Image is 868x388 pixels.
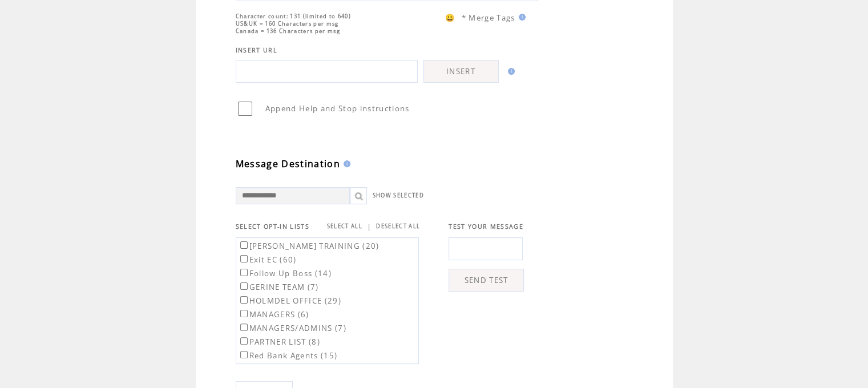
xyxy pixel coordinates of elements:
[236,13,351,20] span: Character count: 131 (limited to 640)
[445,13,455,23] span: 😀
[238,241,380,251] label: [PERSON_NAME] TRAINING (20)
[240,310,248,317] input: MANAGERS (6)
[240,337,248,345] input: PARTNER LIST (8)
[504,68,515,75] img: help.gif
[238,282,319,292] label: GERINE TEAM (7)
[238,350,338,361] label: Red Bank Agents (15)
[515,14,526,21] img: help.gif
[238,323,346,333] label: MANAGERS/ADMINS (7)
[449,269,524,292] a: SEND TEST
[236,27,340,35] span: Canada = 136 Characters per msg
[236,223,309,231] span: SELECT OPT-IN LISTS
[240,296,248,304] input: HOLMDEL OFFICE (29)
[236,157,340,170] span: Message Destination
[236,46,277,54] span: INSERT URL
[238,309,309,320] label: MANAGERS (6)
[240,282,248,290] input: GERINE TEAM (7)
[240,351,248,358] input: Red Bank Agents (15)
[376,223,420,230] a: DESELECT ALL
[423,60,499,83] a: INSERT
[327,223,362,230] a: SELECT ALL
[265,103,410,114] span: Append Help and Stop instructions
[238,337,320,347] label: PARTNER LIST (8)
[238,296,341,306] label: HOLMDEL OFFICE (29)
[238,254,297,265] label: Exit EC (60)
[449,223,523,231] span: TEST YOUR MESSAGE
[367,221,372,232] span: |
[238,268,332,278] label: Follow Up Boss (14)
[240,255,248,262] input: Exit EC (60)
[462,13,515,23] span: * Merge Tags
[240,324,248,331] input: MANAGERS/ADMINS (7)
[240,269,248,276] input: Follow Up Boss (14)
[340,160,350,167] img: help.gif
[373,192,424,199] a: SHOW SELECTED
[240,241,248,249] input: [PERSON_NAME] TRAINING (20)
[236,20,339,27] span: US&UK = 160 Characters per msg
